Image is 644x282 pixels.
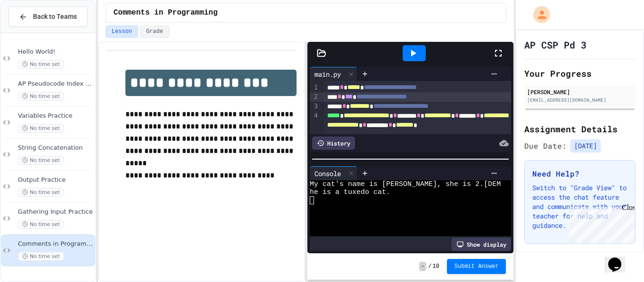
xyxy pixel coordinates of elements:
[18,60,64,69] span: No time set
[18,80,93,88] span: AP Pseudocode Index Card Assignment
[8,7,88,27] button: Back to Teams
[4,4,65,60] div: Chat with us now!Close
[428,263,431,270] span: /
[310,92,319,102] div: 2
[140,25,169,38] button: Grade
[570,139,601,153] span: [DATE]
[524,38,586,51] h1: AP CSP Pd 3
[18,112,93,120] span: Variables Practice
[18,156,64,165] span: No time set
[18,208,93,216] span: Gathering Input Practice
[527,88,633,96] div: [PERSON_NAME]
[532,168,627,179] h3: Need Help?
[524,122,636,136] h2: Assignment Details
[106,25,138,38] button: Lesson
[566,203,635,243] iframe: chat widget
[432,263,439,270] span: 10
[419,262,426,271] span: -
[310,69,346,79] div: main.py
[454,263,499,270] span: Submit Answer
[524,140,567,152] span: Due Date:
[452,238,511,251] div: Show display
[523,4,553,25] div: My Account
[18,176,93,184] span: Output Practice
[524,67,636,80] h2: Your Progress
[310,188,390,196] span: he is a tuxedo cat.
[447,259,506,274] button: Submit Answer
[18,144,93,152] span: String Concatenation
[18,48,93,56] span: Hello World!
[312,137,355,150] div: History
[18,92,64,101] span: No time set
[18,188,64,197] span: No time set
[604,244,635,273] iframe: chat widget
[18,240,93,248] span: Comments in Programming
[18,124,64,133] span: No time set
[310,111,319,139] div: 4
[310,67,357,81] div: main.py
[310,166,357,180] div: Console
[532,183,627,230] p: Switch to "Grade View" to access the chat feature and communicate with your teacher for help and ...
[310,102,319,111] div: 3
[114,7,218,18] span: Comments in Programming
[18,220,64,229] span: No time set
[310,180,573,188] span: My cat's name is [PERSON_NAME], she is 2.[DEMOGRAPHIC_DATA]. S
[310,83,319,92] div: 1
[18,252,64,261] span: No time set
[527,97,633,104] div: [EMAIL_ADDRESS][DOMAIN_NAME]
[33,12,77,22] span: Back to Teams
[310,169,346,178] div: Console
